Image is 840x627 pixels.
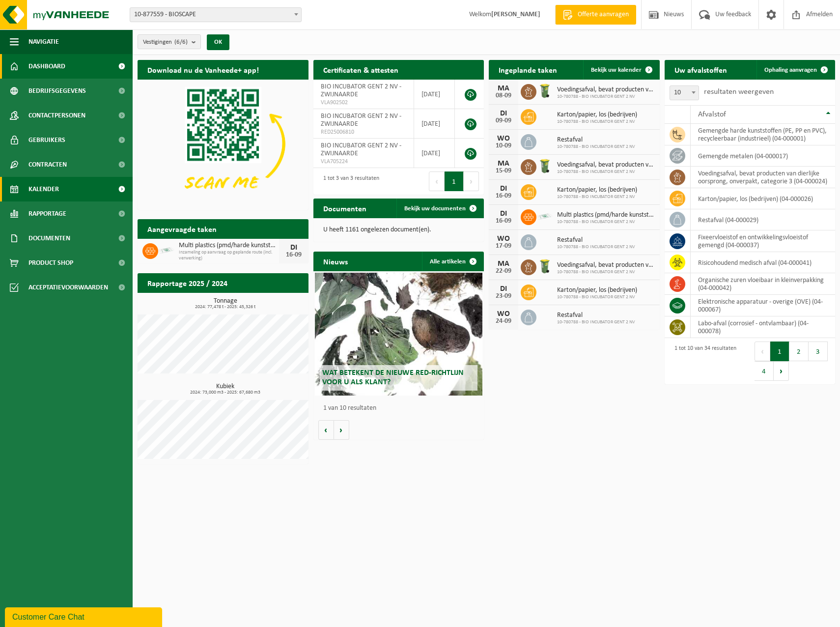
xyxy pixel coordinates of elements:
img: LP-SK-00500-LPE-16 [536,208,553,225]
td: voedingsafval, bevat producten van dierlijke oorsprong, onverpakt, categorie 3 (04-000024) [691,167,836,188]
span: 10-877559 - BIOSCAPE [130,7,302,22]
span: Karton/papier, los (bedrijven) [557,111,637,119]
div: MA [494,160,513,168]
span: Voedingsafval, bevat producten van dierlijke oorsprong, onverpakt, categorie 3 [557,161,655,169]
h2: Certificaten & attesten [313,60,408,79]
td: gemengde metalen (04-000017) [691,145,836,167]
span: 10-877559 - BIOSCAPE [130,8,301,22]
div: 16-09 [494,193,513,199]
div: DI [494,210,513,218]
span: Karton/papier, los (bedrijven) [557,186,637,194]
p: U heeft 1161 ongelezen document(en). [323,227,475,233]
span: 10 [670,86,699,100]
span: Multi plastics (pmd/harde kunststoffen/spanbanden/eps/folie naturel/folie gemeng... [557,211,655,219]
span: 10-780788 - BIO INCUBATOR GENT 2 NV [557,219,655,225]
span: Acceptatievoorwaarden [28,275,108,300]
td: [DATE] [414,139,455,168]
td: restafval (04-000029) [691,209,836,230]
span: 10-780788 - BIO INCUBATOR GENT 2 NV [557,244,635,250]
span: Dashboard [28,54,65,79]
div: WO [494,310,513,318]
span: BIO INCUBATOR GENT 2 NV - ZWIJNAARDE [321,142,401,157]
span: 10-780788 - BIO INCUBATOR GENT 2 NV [557,194,637,200]
span: 10-780788 - BIO INCUBATOR GENT 2 NV [557,119,637,125]
span: 10 [670,85,699,100]
span: BIO INCUBATOR GENT 2 NV - ZWIJNAARDE [321,83,401,98]
span: Bedrijfsgegevens [28,79,86,103]
span: BIO INCUBATOR GENT 2 NV - ZWIJNAARDE [321,113,401,128]
button: Vorige [318,420,334,440]
span: Contactpersonen [28,103,85,128]
count: (6/6) [174,39,188,45]
span: Multi plastics (pmd/harde kunststoffen/spanbanden/eps/folie naturel/folie gemeng... [179,242,279,250]
a: Bekijk rapportage [235,292,308,312]
td: gemengde harde kunststoffen (PE, PP en PVC), recycleerbaar (industrieel) (04-000001) [691,124,836,145]
h3: Tonnage [142,298,308,310]
h3: Kubiek [142,383,308,395]
span: Bekijk uw documenten [404,205,466,212]
img: Download de VHEPlus App [138,80,308,208]
h2: Aangevraagde taken [138,219,226,238]
button: Next [774,361,789,381]
div: 22-09 [494,268,513,275]
span: Voedingsafval, bevat producten van dierlijke oorsprong, onverpakt, categorie 3 [557,261,655,269]
span: Contracten [28,152,67,177]
button: 3 [809,342,828,361]
span: 2024: 73,000 m3 - 2025: 67,680 m3 [142,390,308,395]
span: Restafval [557,312,635,319]
a: Ophaling aanvragen [756,60,834,80]
a: Bekijk uw kalender [583,60,659,80]
div: 1 tot 10 van 34 resultaten [670,341,736,382]
div: 16-09 [494,218,513,225]
a: Bekijk uw documenten [396,199,483,218]
span: Product Shop [28,251,73,275]
h2: Download nu de Vanheede+ app! [138,60,269,79]
td: fixeervloeistof en ontwikkelingsvloeistof gemengd (04-000037) [691,230,836,252]
div: 1 tot 3 van 3 resultaten [318,171,379,192]
td: [DATE] [414,109,455,139]
span: VLA902502 [321,99,406,107]
button: Previous [755,342,770,361]
iframe: chat widget [5,605,164,627]
span: 10-780788 - BIO INCUBATOR GENT 2 NV [557,319,635,325]
button: Vestigingen(6/6) [138,34,201,49]
span: Inzameling op aanvraag op geplande route (incl. verwerking) [179,250,279,261]
h2: Documenten [313,199,376,218]
h2: Uw afvalstoffen [665,60,737,79]
span: 10-780788 - BIO INCUBATOR GENT 2 NV [557,294,637,300]
span: 10-780788 - BIO INCUBATOR GENT 2 NV [557,144,635,150]
img: LP-SK-00500-LPE-16 [158,242,175,258]
h2: Nieuws [313,252,358,271]
button: 1 [770,342,789,361]
p: 1 van 10 resultaten [323,405,479,412]
a: Alle artikelen [422,252,483,271]
strong: [PERSON_NAME] [491,11,540,18]
label: resultaten weergeven [704,88,774,96]
div: WO [494,235,513,243]
div: 10-09 [494,142,513,149]
div: DI [284,244,304,252]
span: Rapportage [28,201,66,226]
span: Karton/papier, los (bedrijven) [557,286,637,294]
h2: Rapportage 2025 / 2024 [138,273,237,292]
span: 2024: 77,478 t - 2025: 45,326 t [142,305,308,310]
a: Wat betekent de nieuwe RED-richtlijn voor u als klant? [315,273,482,396]
td: labo-afval (corrosief - ontvlambaar) (04-000078) [691,316,836,338]
span: Ophaling aanvragen [764,67,817,73]
div: DI [494,185,513,193]
td: organische zuren vloeibaar in kleinverpakking (04-000042) [691,273,836,295]
div: 08-09 [494,92,513,99]
button: Volgende [334,420,349,440]
span: Bekijk uw kalender [591,67,642,73]
button: Next [464,171,479,191]
span: Navigatie [28,29,59,54]
div: WO [494,135,513,142]
button: Previous [429,171,445,191]
span: Afvalstof [698,111,726,118]
img: WB-0140-HPE-GN-50 [536,158,553,174]
img: WB-0140-HPE-GN-50 [536,258,553,275]
span: 10-780788 - BIO INCUBATOR GENT 2 NV [557,269,655,275]
td: risicohoudend medisch afval (04-000041) [691,252,836,273]
span: Restafval [557,236,635,244]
